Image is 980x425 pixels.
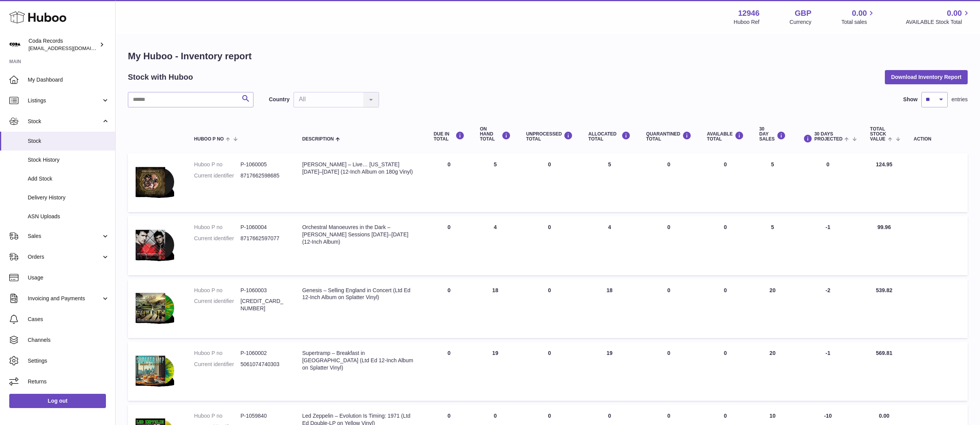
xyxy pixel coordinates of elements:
[28,357,109,365] span: Settings
[906,18,971,26] span: AVAILABLE Stock Total
[194,161,240,168] dt: Huboo P no
[28,118,101,125] span: Stock
[519,342,581,401] td: 0
[794,342,863,401] td: -1
[752,279,794,338] td: 20
[302,350,418,371] div: Supertramp – Breakfast in [GEOGRAPHIC_DATA] (Ltd Ed 12-Inch Album on Splatter Vinyl)
[28,156,109,164] span: Stock History
[240,298,287,312] dd: [CREDIT_CARD_NUMBER]
[28,137,109,145] span: Stock
[876,287,893,293] span: 539.82
[667,287,670,293] span: 0
[240,412,287,420] dd: P-1059840
[906,8,971,26] a: 0.00 AVAILABLE Stock Total
[240,172,287,179] dd: 8717662598685
[588,131,631,142] div: ALLOCATED Total
[472,279,519,338] td: 18
[951,96,968,103] span: entries
[646,131,691,142] div: QUARANTINED Total
[302,137,334,142] span: Description
[519,153,581,212] td: 0
[136,161,174,202] img: product image
[519,216,581,275] td: 0
[28,76,109,84] span: My Dashboard
[667,350,670,356] span: 0
[194,361,240,368] dt: Current identifier
[581,216,638,275] td: 4
[734,18,760,26] div: Huboo Ref
[434,131,465,142] div: DUE IN TOTAL
[870,127,886,142] span: Total stock value
[759,127,786,142] div: 30 DAY SALES
[581,153,638,212] td: 5
[194,287,240,294] dt: Huboo P no
[136,287,174,328] img: product image
[903,96,918,103] label: Show
[28,274,109,281] span: Usage
[480,127,511,142] div: ON HAND Total
[426,216,472,275] td: 0
[814,132,842,142] span: 30 DAYS PROJECTED
[841,18,876,26] span: Total sales
[841,8,876,26] a: 0.00 Total sales
[472,342,519,401] td: 19
[28,194,109,201] span: Delivery History
[28,316,109,323] span: Cases
[876,350,893,356] span: 569.81
[302,224,418,246] div: Orchestral Manoeuvres in the Dark – [PERSON_NAME] Sessions [DATE]–[DATE] (12-Inch Album)
[667,224,670,230] span: 0
[240,287,287,294] dd: P-1060003
[914,137,960,142] div: Action
[28,213,109,220] span: ASN Uploads
[28,295,101,302] span: Invoicing and Payments
[885,70,968,84] button: Download Inventory Report
[699,342,752,401] td: 0
[269,96,290,103] label: Country
[752,342,794,401] td: 20
[581,342,638,401] td: 19
[28,253,101,261] span: Orders
[947,8,962,18] span: 0.00
[472,216,519,275] td: 4
[29,37,98,52] div: Coda Records
[240,350,287,357] dd: P-1060002
[752,153,794,212] td: 5
[795,8,811,18] strong: GBP
[426,279,472,338] td: 0
[472,153,519,212] td: 5
[136,224,174,265] img: product image
[790,18,812,26] div: Currency
[194,172,240,179] dt: Current identifier
[240,361,287,368] dd: 5061074740303
[136,350,174,391] img: product image
[738,8,760,18] strong: 12946
[29,45,113,51] span: [EMAIL_ADDRESS][DOMAIN_NAME]
[240,224,287,231] dd: P-1060004
[752,216,794,275] td: 5
[794,216,863,275] td: -1
[28,336,109,344] span: Channels
[28,97,101,104] span: Listings
[426,153,472,212] td: 0
[302,287,418,301] div: Genesis – Selling England in Concert (Ltd Ed 12-Inch Album on Splatter Vinyl)
[194,412,240,420] dt: Huboo P no
[240,235,287,242] dd: 8717662597077
[526,131,573,142] div: UNPROCESSED Total
[194,298,240,312] dt: Current identifier
[876,161,893,167] span: 124.95
[194,350,240,357] dt: Huboo P no
[794,153,863,212] td: 0
[9,39,21,50] img: haz@pcatmedia.com
[9,394,106,408] a: Log out
[28,378,109,385] span: Returns
[194,224,240,231] dt: Huboo P no
[699,216,752,275] td: 0
[581,279,638,338] td: 18
[699,279,752,338] td: 0
[707,131,744,142] div: AVAILABLE Total
[519,279,581,338] td: 0
[28,233,101,240] span: Sales
[28,175,109,182] span: Add Stock
[302,161,418,176] div: [PERSON_NAME] – Live… [US_STATE] [DATE]–[DATE] (12-Inch Album on 180g Vinyl)
[128,72,193,82] h2: Stock with Huboo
